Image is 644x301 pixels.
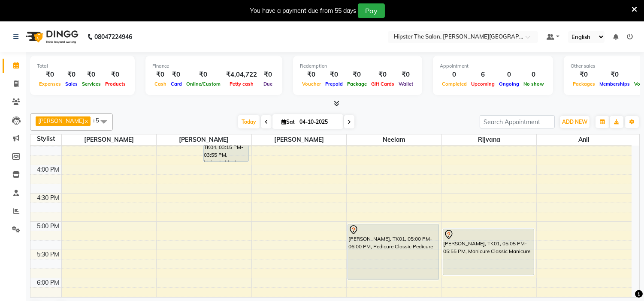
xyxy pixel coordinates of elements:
[94,25,132,49] b: 08047224946
[103,81,128,87] span: Products
[30,134,61,143] div: Stylist
[184,81,223,87] span: Online/Custom
[300,70,323,80] div: ₹0
[345,70,369,80] div: ₹0
[537,134,632,145] span: anil
[440,70,469,80] div: 0
[442,134,537,145] span: rijvana
[369,70,396,80] div: ₹0
[323,70,345,80] div: ₹0
[480,115,555,128] input: Search Appointment
[279,119,297,125] span: Sat
[297,116,340,128] input: 2025-10-04
[597,70,632,80] div: ₹0
[443,229,534,275] div: [PERSON_NAME], TK01, 05:05 PM-05:55 PM, Manicure Classic Manicure
[38,117,84,124] span: [PERSON_NAME]
[169,70,184,80] div: ₹0
[300,63,415,70] div: Redemption
[152,70,169,80] div: ₹0
[223,70,260,80] div: ₹4,04,722
[497,81,521,87] span: Ongoing
[521,81,546,87] span: No show
[63,70,80,80] div: ₹0
[571,81,597,87] span: Packages
[347,134,441,145] span: neelam
[152,81,169,87] span: Cash
[571,70,597,80] div: ₹0
[22,25,81,49] img: logo
[184,70,223,80] div: ₹0
[250,6,356,15] div: You have a payment due from 55 days
[80,81,103,87] span: Services
[396,70,415,80] div: ₹0
[157,134,251,145] span: [PERSON_NAME]
[36,194,61,203] div: 4:30 PM
[469,81,497,87] span: Upcoming
[238,115,260,128] span: Today
[562,119,587,125] span: ADD NEW
[497,70,521,80] div: 0
[358,3,385,18] button: Pay
[260,70,275,80] div: ₹0
[560,116,590,128] button: ADD NEW
[227,81,256,87] span: Petty cash
[323,81,345,87] span: Prepaid
[36,278,61,287] div: 6:00 PM
[261,81,275,87] span: Due
[440,81,469,87] span: Completed
[440,63,546,70] div: Appointment
[36,250,61,259] div: 5:30 PM
[152,63,275,70] div: Finance
[62,134,157,145] span: [PERSON_NAME]
[345,81,369,87] span: Package
[84,117,88,124] a: x
[36,165,61,174] div: 4:00 PM
[396,81,415,87] span: Wallet
[36,222,61,231] div: 5:00 PM
[252,134,347,145] span: [PERSON_NAME]
[469,70,497,80] div: 6
[37,70,63,80] div: ₹0
[92,117,106,124] span: +5
[521,70,546,80] div: 0
[63,81,80,87] span: Sales
[37,63,128,70] div: Total
[169,81,184,87] span: Card
[369,81,396,87] span: Gift Cards
[597,81,632,87] span: Memberships
[103,70,128,80] div: ₹0
[348,224,438,280] div: [PERSON_NAME], TK01, 05:00 PM-06:00 PM, Pedicure Classic Pedicure
[300,81,323,87] span: Voucher
[37,81,63,87] span: Expenses
[80,70,103,80] div: ₹0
